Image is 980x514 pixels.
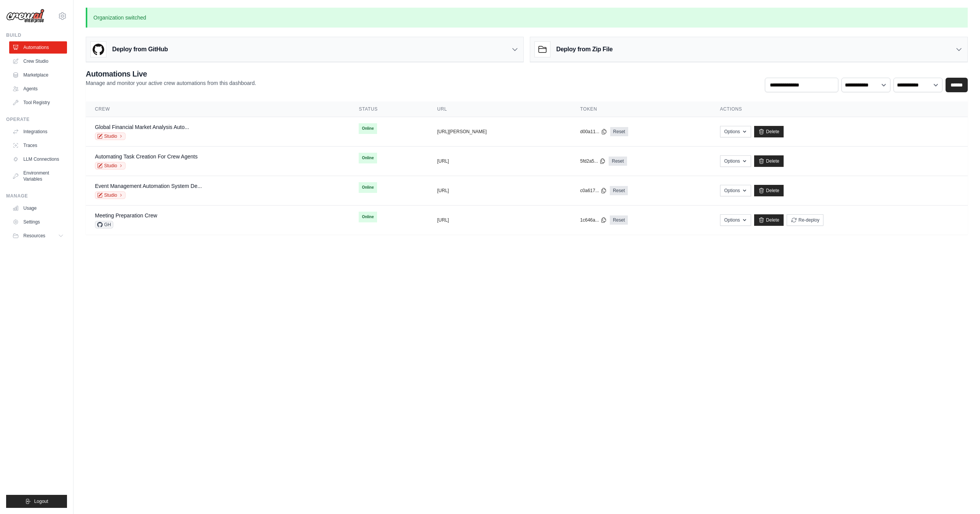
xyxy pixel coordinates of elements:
h2: Automations Live [86,69,256,79]
img: Logo [6,9,44,23]
a: Agents [9,83,67,95]
span: Logout [34,498,48,504]
button: Resources [9,230,67,242]
a: Reset [609,157,627,166]
a: Automations [9,41,67,54]
button: Options [720,126,751,137]
th: Status [350,101,428,117]
a: Delete [754,155,784,167]
button: 5fd2a5... [580,158,606,164]
span: Online [359,182,377,193]
a: Crew Studio [9,55,67,67]
a: Studio [95,132,126,140]
th: URL [428,101,571,117]
h3: Deploy from GitHub [112,45,168,54]
a: Delete [754,126,784,137]
div: Manage [6,193,67,199]
a: Usage [9,202,67,214]
button: 1c646a... [580,217,607,223]
span: Online [359,123,377,134]
button: Logout [6,495,67,508]
a: Meeting Preparation Crew [95,212,157,219]
p: Manage and monitor your active crew automations from this dashboard. [86,79,256,87]
a: Settings [9,216,67,228]
a: Event Management Automation System De... [95,183,202,189]
button: Options [720,155,751,167]
div: Operate [6,116,67,122]
h3: Deploy from Zip File [556,45,612,54]
button: c0a617... [580,188,607,194]
a: LLM Connections [9,153,67,165]
th: Token [571,101,711,117]
p: Organization switched [86,8,968,28]
a: Automating Task Creation For Crew Agents [95,153,198,160]
a: Traces [9,139,67,152]
a: Tool Registry [9,96,67,109]
a: Studio [95,162,126,170]
a: Environment Variables [9,167,67,185]
span: Online [359,212,377,222]
img: GitHub Logo [91,42,106,57]
span: Online [359,153,377,163]
a: Reset [610,215,628,225]
button: [URL][PERSON_NAME] [437,129,487,135]
span: GH [95,221,113,228]
button: Options [720,214,751,226]
a: Reset [610,127,628,136]
button: Re-deploy [787,214,824,226]
th: Actions [711,101,968,117]
a: Delete [754,185,784,196]
a: Studio [95,191,126,199]
a: Delete [754,214,784,226]
button: Options [720,185,751,196]
div: Build [6,32,67,38]
th: Crew [86,101,350,117]
a: Reset [610,186,628,195]
button: d00a11... [580,129,607,135]
a: Integrations [9,126,67,138]
a: Global Financial Market Analysis Auto... [95,124,189,130]
span: Resources [23,233,45,239]
a: Marketplace [9,69,67,81]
